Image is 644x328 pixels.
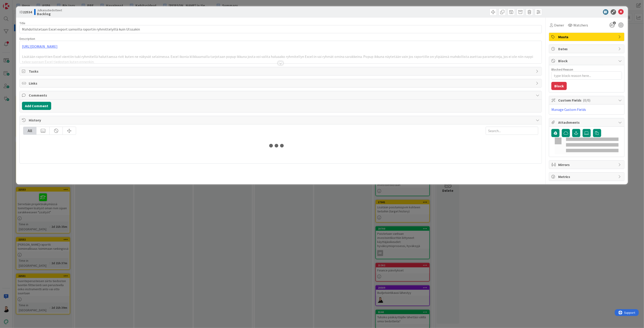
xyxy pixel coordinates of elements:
div: All [23,127,36,135]
span: Description [19,37,35,41]
span: ID [19,9,32,15]
span: Muuta [558,34,616,40]
span: Tasks [29,69,533,74]
label: Blocked Reason [551,67,573,71]
b: 22534 [23,10,32,14]
span: Metrics [558,174,616,179]
b: Backlog [37,12,62,16]
span: Block [558,58,616,64]
span: Links [29,81,533,86]
a: [URL][DOMAIN_NAME] [22,44,58,49]
span: Mirrors [558,162,616,167]
label: Title [19,21,25,25]
a: Manage Custom Fields [551,107,586,112]
input: type card name here... [19,25,542,33]
input: Search... [486,127,538,135]
span: Attachments [558,120,616,125]
span: History [29,117,533,123]
span: Watchers [574,22,588,28]
span: Support [10,1,21,6]
button: Add Comment [22,102,51,110]
span: Comments [29,93,533,98]
span: Owner [554,22,564,28]
span: 1 [613,21,616,24]
span: Julkaisutiedotteet [37,8,62,12]
span: Dates [558,46,616,52]
button: Block [551,82,567,90]
span: ( 0/0 ) [583,98,591,102]
span: Custom Fields [558,97,616,103]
